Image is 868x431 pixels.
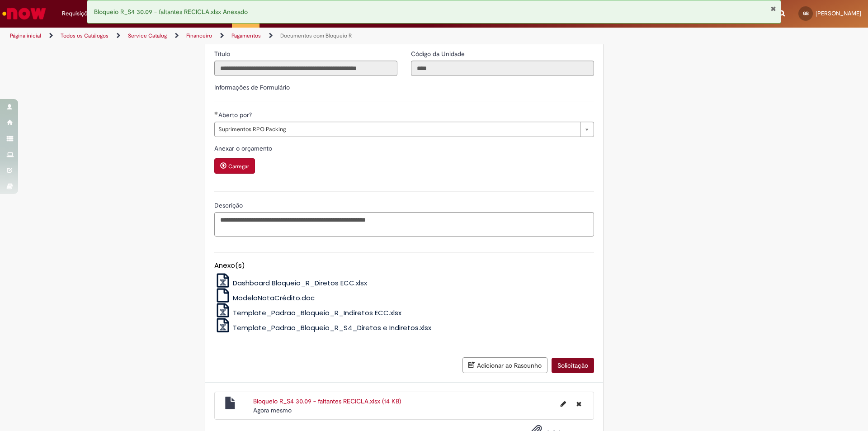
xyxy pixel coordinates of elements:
a: Pagamentos [231,32,261,39]
a: Template_Padrao_Bloqueio_R_S4_Diretos e Indiretos.xlsx [214,323,432,332]
button: Carregar anexo de Anexar o orçamento [214,158,255,174]
a: ModeloNotaCrédito.doc [214,293,315,303]
span: ModeloNotaCrédito.doc [233,293,315,303]
span: Requisições [62,9,94,18]
span: Somente leitura - Código da Unidade [411,50,467,58]
label: Informações de Formulário [214,83,290,91]
time: 30/09/2025 13:51:01 [253,406,292,414]
button: Fechar Notificação [770,5,776,12]
a: Financeiro [186,32,212,39]
span: Aberto por? [218,111,254,119]
span: Obrigatório Preenchido [214,111,218,115]
span: Template_Padrao_Bloqueio_R_S4_Diretos e Indiretos.xlsx [233,323,431,332]
a: Dashboard Bloqueio_R_Diretos ECC.xlsx [214,278,368,288]
img: ServiceNow [1,5,47,23]
span: Bloqueio R_S4 30.09 - faltantes RECICLA.xlsx Anexado [94,8,248,16]
a: Bloqueio R_S4 30.09 - faltantes RECICLA.xlsx (14 KB) [253,397,401,405]
input: Código da Unidade [411,61,594,76]
button: Adicionar ao Rascunho [462,357,547,373]
ul: Trilhas de página [7,28,572,44]
span: Somente leitura - Título [214,50,232,58]
button: Editar nome de arquivo Bloqueio R_S4 30.09 - faltantes RECICLA.xlsx [555,397,571,411]
span: Anexar o orçamento [214,144,274,152]
a: Todos os Catálogos [61,32,108,39]
span: GB [803,10,809,16]
label: Somente leitura - Código da Unidade [411,49,467,58]
span: Dashboard Bloqueio_R_Diretos ECC.xlsx [233,278,367,288]
span: Suprimentos RPO Packing [218,122,576,137]
small: Carregar [228,163,249,170]
textarea: Descrição [214,212,594,237]
span: Template_Padrao_Bloqueio_R_Indiretos ECC.xlsx [233,308,401,317]
a: Service Catalog [128,32,167,39]
input: Título [214,61,397,76]
button: Solicitação [552,358,594,373]
span: Descrição [214,201,245,209]
a: Página inicial [10,32,41,39]
label: Somente leitura - Título [214,49,232,58]
h5: Anexo(s) [214,262,594,270]
span: [PERSON_NAME] [816,9,861,17]
a: Documentos com Bloqueio R [280,32,352,39]
a: Template_Padrao_Bloqueio_R_Indiretos ECC.xlsx [214,308,402,317]
button: Excluir Bloqueio R_S4 30.09 - faltantes RECICLA.xlsx [571,397,587,411]
span: Agora mesmo [253,406,292,414]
